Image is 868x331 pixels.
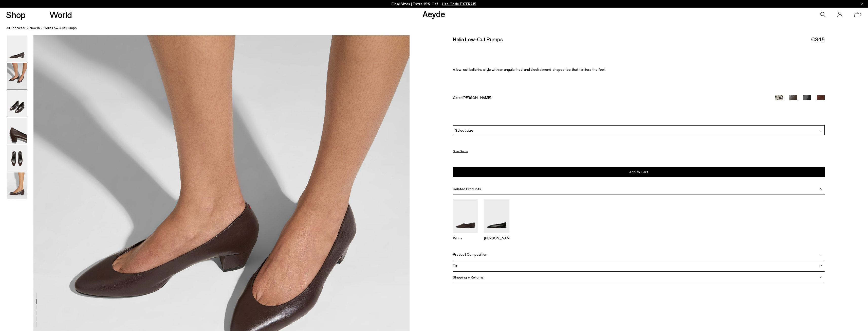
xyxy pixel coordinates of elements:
[453,36,503,43] h2: Helia Low-Cut Pumps
[453,230,478,240] a: Vanna Almond-Toe Loafers Vanna
[819,188,822,190] img: svg%3E
[7,145,27,172] img: Helia Low-Cut Pumps - Image 5
[484,199,509,233] img: Ellie Almond-Toe Flats
[453,67,825,72] p: A low-cut ballerina style with an angular heel and sleek almond-shaped toe that flatters the foot.
[7,118,27,144] img: Helia Low-Cut Pumps - Image 4
[422,8,445,19] a: Aeyde
[854,12,859,17] a: 0
[811,35,825,43] span: €345
[453,187,481,191] span: Related Products
[455,128,473,133] span: Select size
[30,25,40,31] a: New In
[453,95,763,101] div: Color:
[7,90,27,117] img: Helia Low-Cut Pumps - Image 3
[484,236,509,240] p: [PERSON_NAME]
[453,147,468,155] button: Size Guide
[453,264,457,268] span: Fit
[819,264,822,267] img: svg%3E
[453,199,478,233] img: Vanna Almond-Toe Loafers
[7,63,27,90] img: Helia Low-Cut Pumps - Image 2
[44,25,77,31] span: Helia Low-Cut Pumps
[6,10,26,19] a: Shop
[49,10,72,19] a: World
[7,36,27,62] img: Helia Low-Cut Pumps - Image 1
[819,253,822,255] img: svg%3E
[7,172,27,199] img: Helia Low-Cut Pumps - Image 6
[30,26,40,30] span: New In
[484,230,509,240] a: Ellie Almond-Toe Flats [PERSON_NAME]
[453,236,478,240] p: Vanna
[820,130,822,132] img: svg%3E
[629,170,648,174] span: Add to Cart
[6,21,868,35] nav: breadcrumb
[819,276,822,278] img: svg%3E
[453,252,487,256] span: Product Composition
[442,2,476,6] span: Navigate to /collections/ss25-final-sizes
[859,13,862,16] span: 0
[453,275,484,279] span: Shipping + Returns
[6,25,26,31] a: All Footwear
[453,167,825,177] button: Add to Cart
[463,95,491,100] span: [PERSON_NAME]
